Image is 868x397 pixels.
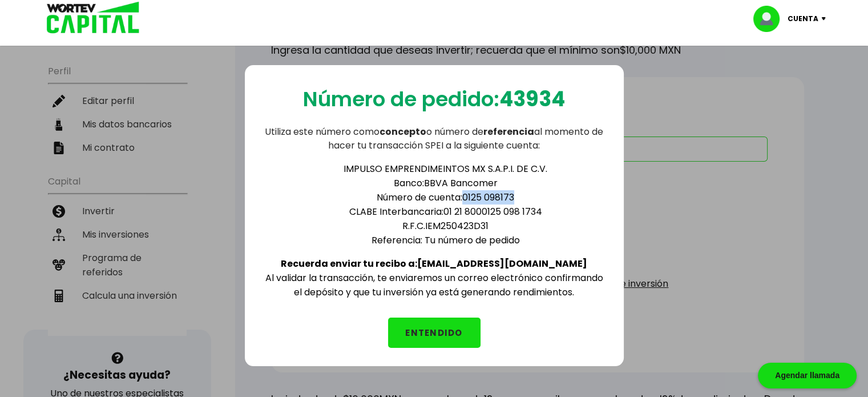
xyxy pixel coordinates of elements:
li: Referencia: Tu número de pedido [286,233,605,247]
div: Al validar la transacción, te enviaremos un correo electrónico confirmando el depósito y que tu i... [263,153,605,299]
li: CLABE Interbancaria: 01 21 8000125 098 1734 [286,204,605,219]
b: referencia [483,125,534,138]
p: Cuenta [788,10,818,27]
li: R.F.C. IEM250423D31 [286,219,605,233]
img: profile-image [753,6,788,32]
b: 43934 [499,85,565,114]
li: Banco: BBVA Bancomer [286,176,605,190]
p: Número de pedido: [303,83,565,115]
div: Agendar llamada [758,363,857,388]
p: Utiliza este número como o número de al momento de hacer tu transacción SPEI a la siguiente cuenta: [263,125,605,153]
b: Recuerda enviar tu recibo a: [EMAIL_ADDRESS][DOMAIN_NAME] [281,257,587,270]
b: concepto [380,125,426,138]
li: IMPULSO EMPRENDIMEINTOS MX S.A.P.I. DE C.V. [286,162,605,176]
img: icon-down [818,17,834,21]
button: ENTENDIDO [388,318,481,348]
li: Número de cuenta: 0125 098173 [286,190,605,204]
